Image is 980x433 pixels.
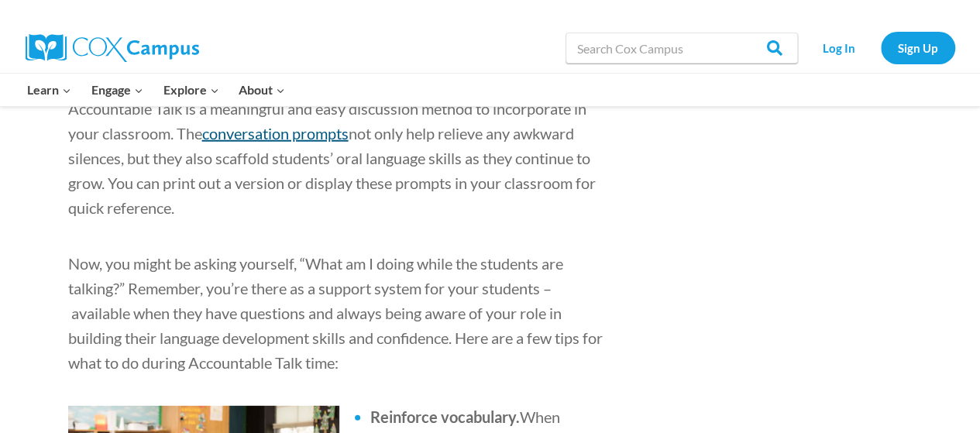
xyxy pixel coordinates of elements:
span: Now, you might be asking yourself, “What am I doing while the students are talking?” Remember, yo... [68,254,603,372]
a: Sign Up [881,32,955,64]
nav: Primary Navigation [18,74,295,106]
input: Search Cox Campus [566,33,798,64]
a: Log In [806,32,873,64]
a: conversation prompts [202,124,349,143]
img: Cox Campus [26,34,199,62]
button: Child menu of Explore [153,74,229,106]
button: Child menu of About [229,74,295,106]
button: Child menu of Engage [81,74,153,106]
b: Reinforce vocabulary. [370,407,520,426]
nav: Secondary Navigation [806,32,955,64]
button: Child menu of Learn [18,74,82,106]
